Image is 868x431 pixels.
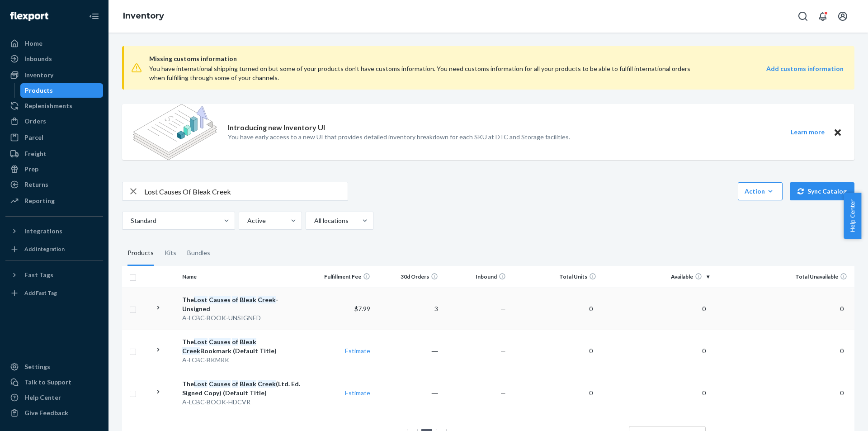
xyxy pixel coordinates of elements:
a: Freight [5,147,103,161]
input: Search inventory by name or sku [144,182,348,200]
input: All locations [313,216,314,225]
a: Add Fast Tag [5,286,103,300]
button: Close [832,127,844,138]
div: Kits [165,241,176,266]
div: Reporting [24,196,55,205]
div: Home [24,39,42,48]
div: Products [25,86,53,95]
div: Fast Tags [24,270,53,279]
div: Returns [24,180,48,189]
div: Integrations [24,227,62,236]
div: Action [745,187,776,196]
a: Products [20,83,104,98]
img: new-reports-banner-icon.82668bd98b6a51aee86340f2a7b77ae3.png [133,104,217,160]
em: Causes [209,296,231,303]
td: ― [374,372,442,414]
div: The - Unsigned [182,295,302,313]
div: A-LCBC-BOOK-UNSIGNED [182,313,302,322]
div: Prep [24,165,38,174]
em: of [232,296,238,303]
span: 0 [836,305,847,313]
div: Add Fast Tag [24,289,57,297]
span: 0 [836,389,847,397]
th: Total Units [509,266,600,288]
input: Standard [130,216,131,225]
a: Home [5,36,103,51]
div: Orders [24,117,46,126]
div: Help Center [24,393,61,402]
th: Available [600,266,713,288]
button: Give Feedback [5,406,103,420]
a: Add Integration [5,242,103,256]
a: Parcel [5,130,103,145]
div: Replenishments [24,101,72,110]
p: Introducing new Inventory UI [228,123,325,133]
em: Creek [258,380,276,388]
p: You have early access to a new UI that provides detailed inventory breakdown for each SKU at DTC ... [228,133,570,142]
em: of [232,380,238,388]
td: ― [374,330,442,372]
em: Creek [182,347,200,355]
a: Help Center [5,390,103,405]
a: Settings [5,360,103,374]
ol: breadcrumbs [116,3,171,29]
button: Open Search Box [794,7,812,25]
em: Lost [194,338,208,346]
a: Inventory [123,11,164,21]
div: Freight [24,149,47,158]
div: The Bookmark (Default Title) [182,337,302,355]
a: Inventory [5,68,103,82]
button: Open account menu [834,7,852,25]
th: Total Unavailable [713,266,854,288]
td: 3 [374,288,442,330]
a: Estimate [345,389,370,397]
span: — [500,389,506,397]
span: 0 [585,389,596,397]
a: Reporting [5,194,103,208]
span: 0 [698,305,709,313]
div: A-LCBC-BOOK-HDCVR [182,398,302,407]
a: Orders [5,114,103,128]
a: Talk to Support [5,375,103,389]
a: Inbounds [5,52,103,66]
span: $7.99 [354,305,370,313]
th: Fulfillment Fee [306,266,374,288]
div: You have international shipping turned on but some of your products don’t have customs informatio... [149,64,705,82]
th: Name [179,266,306,288]
a: Returns [5,177,103,192]
em: Causes [209,380,231,388]
strong: Add customs information [766,65,844,72]
em: of [232,338,238,346]
span: 0 [585,305,596,313]
em: Lost [194,380,208,388]
button: Learn more [785,127,830,138]
div: Inventory [24,71,53,80]
button: Sync Catalog [790,182,854,200]
th: Inbound [442,266,509,288]
th: 30d Orders [374,266,442,288]
a: Replenishments [5,99,103,113]
em: Bleak [240,380,256,388]
input: Active [246,216,247,225]
span: — [500,305,506,313]
button: Fast Tags [5,268,103,282]
div: A-LCBC-BKMRK [182,355,302,365]
span: — [500,347,506,355]
span: 0 [585,347,596,355]
span: 0 [698,347,709,355]
em: Bleak [240,296,256,303]
div: Parcel [24,133,43,142]
span: Missing customs information [149,53,844,64]
em: Bleak [240,338,256,346]
em: Lost [194,296,208,303]
em: Causes [209,338,231,346]
button: Close Navigation [85,7,103,25]
div: The (Ltd. Ed. Signed Copy) (Default Title) [182,379,302,398]
a: Estimate [345,347,370,355]
a: Add customs information [766,64,844,82]
button: Help Center [844,193,861,239]
div: Add Integration [24,245,65,253]
div: Settings [24,362,50,371]
em: Creek [258,296,276,303]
